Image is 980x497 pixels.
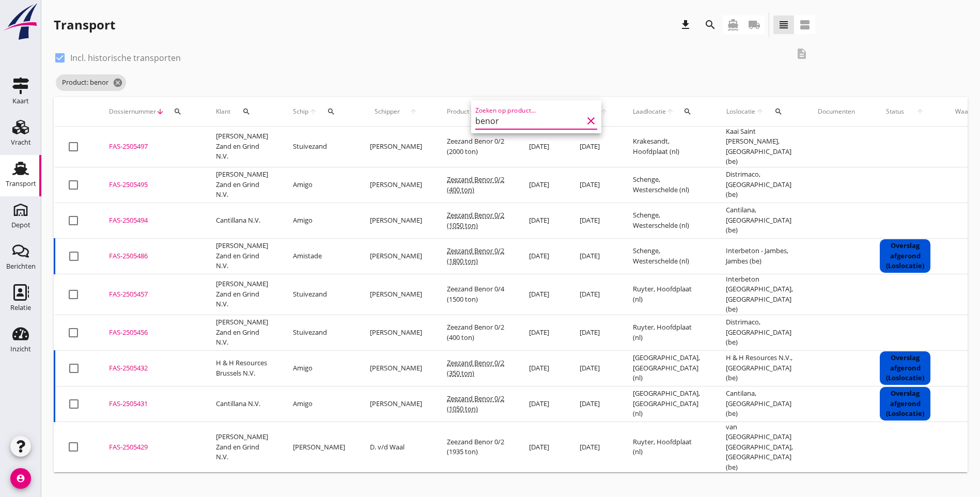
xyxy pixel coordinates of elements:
[10,346,31,352] div: Inzicht
[727,19,739,31] i: directions_boat
[11,139,31,146] div: Vracht
[11,222,30,228] div: Depot
[6,180,36,187] div: Transport
[434,127,517,167] td: Zeezand Benor 0/2 (2000 ton)
[777,19,790,31] i: view_headline
[309,107,318,116] i: arrow_upward
[713,422,805,472] td: van [GEOGRAPHIC_DATA] [GEOGRAPHIC_DATA], [GEOGRAPHIC_DATA] (be)
[10,304,31,311] div: Relatie
[109,107,156,116] span: Dossiernummer
[281,350,357,386] td: Amigo
[620,274,713,315] td: Ruyter, Hoofdplaat (nl)
[567,422,620,472] td: [DATE]
[204,238,281,274] td: [PERSON_NAME] Zand en Grind N.V.
[818,107,855,116] div: Documenten
[281,203,357,238] td: Amigo
[713,127,805,167] td: Kaai Saint [PERSON_NAME], [GEOGRAPHIC_DATA] (be)
[567,203,620,238] td: [DATE]
[357,350,434,386] td: [PERSON_NAME]
[567,386,620,422] td: [DATE]
[281,127,357,167] td: Stuivezand
[633,107,666,116] span: Laadlocatie
[447,175,504,194] span: Zeezand Benor 0/2 (400 ton)
[713,274,805,315] td: Interbeton [GEOGRAPHIC_DATA], [GEOGRAPHIC_DATA] (be)
[109,289,191,300] div: FAS-2505457
[713,350,805,386] td: H & H Resources N.V., [GEOGRAPHIC_DATA] (be)
[109,328,191,338] div: FAS-2505456
[447,358,504,378] span: Zeezand Benor 0/2 (350 ton)
[357,274,434,315] td: [PERSON_NAME]
[620,350,713,386] td: [GEOGRAPHIC_DATA], [GEOGRAPHIC_DATA] (nl)
[683,107,692,116] i: search
[281,274,357,315] td: Stuivezand
[447,210,504,230] span: Zeezand Benor 0/2 (1050 ton)
[204,386,281,422] td: Cantillana N.V.
[880,351,930,385] div: Overslag afgerond (Loslocatie)
[880,387,930,421] div: Overslag afgerond (Loslocatie)
[113,77,123,88] i: cancel
[748,19,760,31] i: local_shipping
[357,422,434,472] td: D. v/d Waal
[109,215,191,226] div: FAS-2505494
[880,239,930,273] div: Overslag afgerond (Loslocatie)
[281,422,357,472] td: [PERSON_NAME]
[434,274,517,315] td: Zeezand Benor 0/4 (1500 ton)
[713,203,805,238] td: Cantilana, [GEOGRAPHIC_DATA] (be)
[204,315,281,350] td: [PERSON_NAME] Zand en Grind N.V.
[293,107,309,116] span: Schip
[204,274,281,315] td: [PERSON_NAME] Zand en Grind N.V.
[204,203,281,238] td: Cantillana N.V.
[517,203,567,238] td: [DATE]
[756,107,765,116] i: arrow_upward
[713,238,805,274] td: Interbeton - Jambes, Jambes (be)
[370,107,405,116] span: Schipper
[567,238,620,274] td: [DATE]
[109,363,191,374] div: FAS-2505432
[281,238,357,274] td: Amistade
[567,274,620,315] td: [DATE]
[357,386,434,422] td: [PERSON_NAME]
[357,127,434,167] td: [PERSON_NAME]
[517,386,567,422] td: [DATE]
[600,107,608,116] i: arrow_upward
[6,263,36,270] div: Berichten
[475,113,583,129] input: Zoeken op product...
[567,167,620,203] td: [DATE]
[204,350,281,386] td: H & H Resources Brussels N.V.
[109,251,191,261] div: FAS-2505486
[774,107,783,116] i: search
[242,107,251,116] i: search
[620,386,713,422] td: [GEOGRAPHIC_DATA], [GEOGRAPHIC_DATA] (nl)
[54,17,115,33] div: Transport
[216,99,268,124] div: Klant
[517,238,567,274] td: [DATE]
[281,167,357,203] td: Amigo
[517,127,567,167] td: [DATE]
[2,3,39,41] img: logo-small.a267ee39.svg
[281,386,357,422] td: Amigo
[357,315,434,350] td: [PERSON_NAME]
[156,107,164,116] i: arrow_downward
[620,238,713,274] td: Schenge, Westerschelde (nl)
[204,167,281,203] td: [PERSON_NAME] Zand en Grind N.V.
[880,107,910,116] span: Status
[434,422,517,472] td: Zeezand Benor 0/2 (1935 ton)
[434,315,517,350] td: Zeezand Benor 0/2 (400 ton)
[327,107,335,116] i: search
[517,422,567,472] td: [DATE]
[281,315,357,350] td: Stuivezand
[174,107,182,116] i: search
[567,350,620,386] td: [DATE]
[585,115,597,127] i: clear
[726,107,756,116] span: Loslocatie
[620,203,713,238] td: Schenge, Westerschelde (nl)
[517,315,567,350] td: [DATE]
[447,394,504,413] span: Zeezand Benor 0/2 (1050 ton)
[567,315,620,350] td: [DATE]
[620,422,713,472] td: Ruyter, Hoofdplaat (nl)
[56,74,126,91] span: Product: benor
[567,127,620,167] td: [DATE]
[70,53,181,63] label: Incl. historische transporten
[469,107,477,116] i: arrow_upward
[109,180,191,190] div: FAS-2505495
